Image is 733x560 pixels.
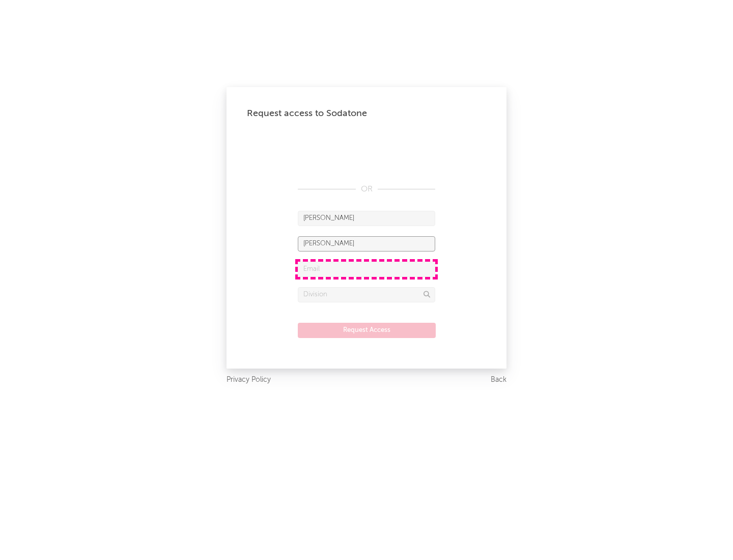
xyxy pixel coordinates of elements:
[247,107,486,120] div: Request access to Sodatone
[298,211,435,226] input: First Name
[491,374,506,386] a: Back
[227,374,271,386] a: Privacy Policy
[298,262,435,277] input: Email
[298,323,436,338] button: Request Access
[298,183,435,195] div: OR
[298,287,435,302] input: Division
[298,236,435,251] input: Last Name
